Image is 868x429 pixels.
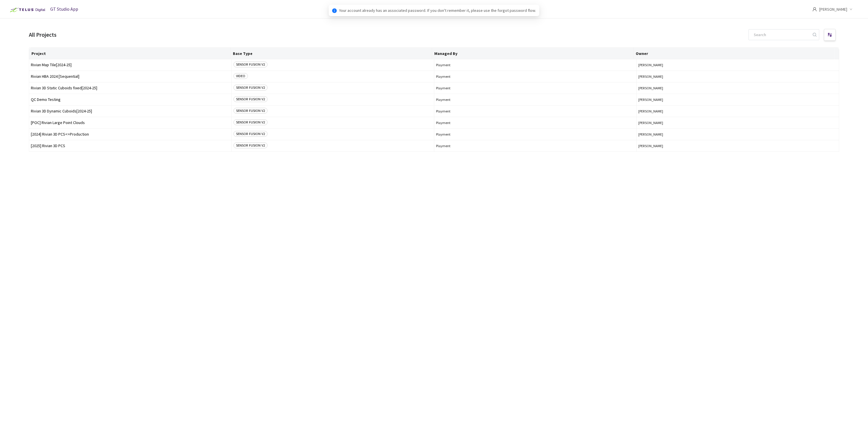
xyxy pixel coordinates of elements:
[436,109,635,113] span: Playment
[31,109,230,113] span: Rivian 3D Dynamic Cuboids[2024-25]
[31,97,230,102] span: QC Demo Testing
[436,144,635,148] span: Playment
[436,86,635,90] span: Playment
[29,30,57,39] div: All Projects
[233,143,267,148] span: SENSOR FUSION V2
[436,63,635,67] span: Playment
[29,48,231,59] th: Project
[31,63,230,67] span: Rivian Map Tile[2024-25]
[233,96,267,102] span: SENSOR FUSION V2
[436,74,635,79] span: Playment
[233,108,267,114] span: SENSOR FUSION V2
[436,97,635,102] span: Playment
[432,48,633,59] th: Managed By
[339,7,536,14] span: Your account already has an associated password. If you don't remember it, please use the forgot ...
[233,62,267,67] span: SENSOR FUSION V2
[233,73,248,79] span: VIDEO
[638,86,837,90] button: [PERSON_NAME]
[31,74,230,79] span: Rivian HBA 2024 [Sequential]
[50,6,78,12] span: GT Studio App
[233,131,267,137] span: SENSOR FUSION V2
[31,121,230,125] span: [POC] Rivian Large Point Clouds
[633,48,835,59] th: Owner
[231,48,432,59] th: Base Type
[436,132,635,136] span: Playment
[638,97,837,102] button: [PERSON_NAME]
[750,29,812,40] input: Search
[7,5,47,14] img: Telus
[638,132,837,136] button: [PERSON_NAME]
[31,144,230,148] span: [2025] Rivian 3D PCS
[436,121,635,125] span: Playment
[638,74,837,79] button: [PERSON_NAME]
[812,7,817,12] span: user
[638,144,837,148] button: [PERSON_NAME]
[638,63,837,67] button: [PERSON_NAME]
[850,8,852,11] span: down
[31,86,230,90] span: Rivian 3D Static Cuboids fixed[2024-25]
[332,8,337,13] span: info-circle
[31,132,230,136] span: [2024] Rivian 3D PCS<>Production
[638,109,837,113] button: [PERSON_NAME]
[233,85,267,90] span: SENSOR FUSION V2
[638,121,837,125] button: [PERSON_NAME]
[233,119,267,125] span: SENSOR FUSION V2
